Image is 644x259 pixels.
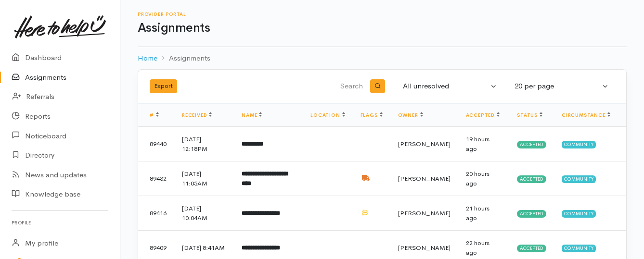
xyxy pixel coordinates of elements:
span: Accepted [517,210,546,218]
span: Community [562,175,596,183]
button: 20 per page [509,77,615,96]
span: Community [562,245,596,252]
span: Accepted [517,141,546,148]
li: Assignments [157,53,210,64]
a: # [150,112,159,118]
a: Circumstance [562,112,610,118]
span: Community [562,141,596,148]
time: 20 hours ago [466,170,489,187]
a: Home [138,53,157,64]
time: 21 hours ago [466,204,489,222]
div: All unresolved [403,81,489,92]
button: Export [150,79,177,93]
time: 22 hours ago [466,239,489,257]
a: Owner [398,112,423,118]
span: Accepted [517,175,546,183]
a: Accepted [466,112,500,118]
button: All unresolved [397,77,503,96]
span: [PERSON_NAME] [398,174,451,183]
input: Search [273,75,365,98]
span: [PERSON_NAME] [398,140,451,148]
td: [DATE] 11:05AM [174,161,234,196]
div: 20 per page [515,81,600,92]
a: Name [242,112,262,118]
h6: Provider Portal [138,12,627,17]
nav: breadcrumb [138,47,627,70]
a: Flags [361,112,383,118]
a: Received [182,112,212,118]
a: Location [310,112,345,118]
span: [PERSON_NAME] [398,244,451,252]
time: 19 hours ago [466,135,489,153]
td: [DATE] 12:18PM [174,127,234,161]
td: 89416 [138,196,174,231]
span: Community [562,210,596,218]
h1: Assignments [138,21,627,35]
td: 89440 [138,127,174,161]
td: [DATE] 10:04AM [174,196,234,231]
h6: Profile [12,216,108,229]
span: Accepted [517,245,546,252]
td: 89432 [138,161,174,196]
span: [PERSON_NAME] [398,209,451,217]
a: Status [517,112,542,118]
